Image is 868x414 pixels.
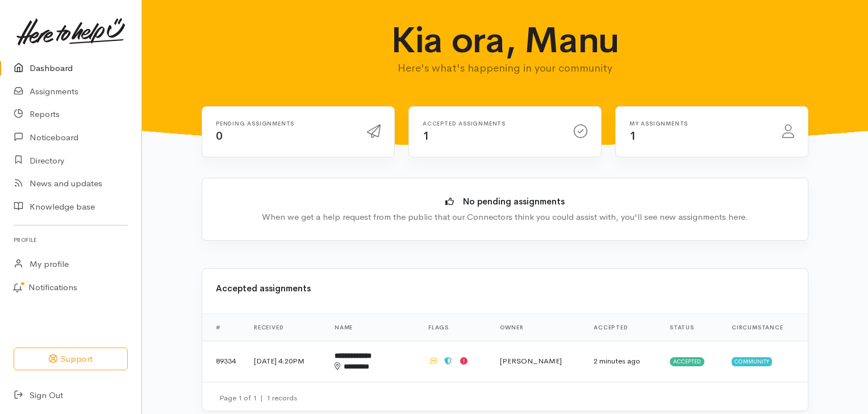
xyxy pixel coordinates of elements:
[14,232,128,248] h6: Profile
[14,348,128,371] button: Support
[423,129,429,143] span: 1
[216,129,223,143] span: 0
[491,341,585,382] td: [PERSON_NAME]
[594,356,640,366] time: 2 minutes ago
[202,341,245,382] td: 89334
[723,313,808,341] th: Circumstance
[661,313,723,341] th: Status
[219,211,791,224] div: When we get a help request from the public that our Connectors think you could assist with, you'l...
[245,341,325,382] td: [DATE] 4:20PM
[629,120,769,127] h6: My assignments
[219,393,297,403] small: Page 1 of 1 1 records
[585,313,661,341] th: Accepted
[629,129,636,143] span: 1
[337,60,673,76] p: Here's what's happening in your community
[202,313,245,341] th: #
[423,120,560,127] h6: Accepted assignments
[260,393,263,403] span: |
[325,313,419,341] th: Name
[337,20,673,60] h1: Kia ora, Manu
[216,120,353,127] h6: Pending assignments
[670,357,704,366] span: Accepted
[732,357,772,366] span: Community
[491,313,585,341] th: Owner
[463,196,565,207] b: No pending assignments
[245,313,325,341] th: Received
[216,283,311,294] b: Accepted assignments
[419,313,491,341] th: Flags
